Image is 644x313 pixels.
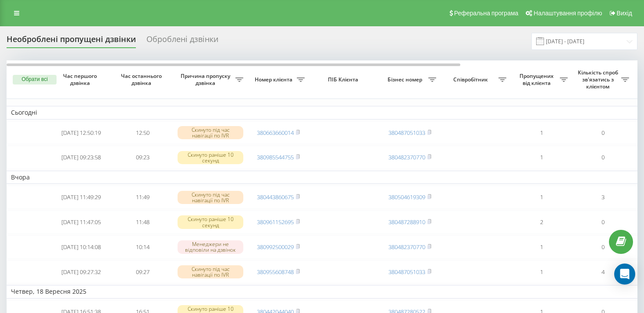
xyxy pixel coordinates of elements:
[112,121,173,144] td: 12:50
[572,146,633,169] td: 0
[178,73,235,86] span: Причина пропуску дзвінка
[617,10,632,17] span: Вихід
[50,211,112,234] td: [DATE] 11:47:05
[388,193,425,201] a: 380504619309
[257,193,294,201] a: 380443860675
[178,191,243,204] div: Скинуто під час навігації по IVR
[257,268,294,276] a: 380955608748
[50,236,112,259] td: [DATE] 10:14:08
[50,121,112,144] td: [DATE] 12:50:19
[178,240,243,253] div: Менеджери не відповіли на дзвінок
[388,129,425,137] a: 380487051033
[534,10,602,17] span: Налаштування профілю
[511,236,572,259] td: 1
[511,186,572,209] td: 1
[511,260,572,284] td: 1
[252,76,297,83] span: Номер клієнта
[257,243,294,251] a: 380992500029
[178,126,243,139] div: Скинуто під час навігації по IVR
[576,69,621,90] span: Кількість спроб зв'язатись з клієнтом
[572,121,633,144] td: 0
[7,35,136,48] div: Необроблені пропущені дзвінки
[515,73,560,86] span: Пропущених від клієнта
[614,264,635,285] div: Открыть Интерком Мессенджер
[13,75,57,84] button: Обрати всі
[384,76,428,83] span: Бізнес номер
[112,260,173,284] td: 09:27
[112,146,173,169] td: 09:23
[511,146,572,169] td: 1
[50,146,112,169] td: [DATE] 09:23:58
[178,151,243,164] div: Скинуто раніше 10 секунд
[572,186,633,209] td: 3
[388,218,425,226] a: 380487288910
[257,218,294,226] a: 380961152695
[50,186,112,209] td: [DATE] 11:49:29
[119,73,166,86] span: Час останнього дзвінка
[388,268,425,276] a: 380487051033
[572,260,633,284] td: 4
[388,243,425,251] a: 380482370770
[112,211,173,234] td: 11:48
[112,236,173,259] td: 10:14
[317,76,372,83] span: ПІБ Клієнта
[454,10,519,17] span: Реферальна програма
[388,153,425,161] a: 380482370770
[178,215,243,229] div: Скинуто раніше 10 секунд
[257,153,294,161] a: 380985544755
[572,236,633,259] td: 0
[257,129,294,137] a: 380663660014
[511,211,572,234] td: 2
[50,260,112,284] td: [DATE] 09:27:32
[572,211,633,234] td: 0
[445,76,498,83] span: Співробітник
[178,265,243,278] div: Скинуто під час навігації по IVR
[146,35,218,48] div: Оброблені дзвінки
[112,186,173,209] td: 11:49
[511,121,572,144] td: 1
[57,73,105,86] span: Час першого дзвінка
